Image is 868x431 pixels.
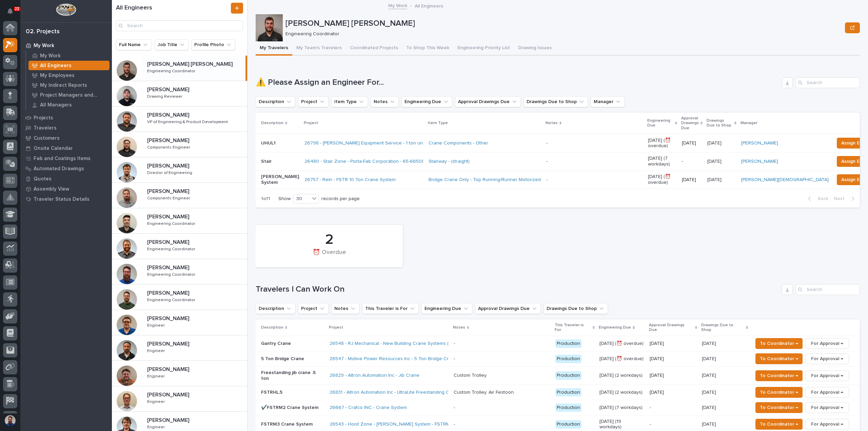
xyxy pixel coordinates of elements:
[702,355,717,362] p: [DATE]
[116,39,152,50] button: Full Name
[20,184,112,194] a: Assembly View
[261,370,324,381] p: Freestanding jib crane .5 ton
[147,195,192,201] p: Components Engineer
[650,373,696,378] p: [DATE]
[741,177,829,183] a: [PERSON_NAME][DEMOGRAPHIC_DATA]
[814,196,828,202] span: Back
[261,390,324,395] p: FSTRHL.5
[147,398,166,404] p: Engineer
[681,115,699,132] p: Approval Drawings Due
[555,388,581,397] div: Production
[707,117,733,130] p: Drawings Due to Shop
[421,303,472,314] button: Engineering Due
[599,341,644,347] p: [DATE] (⏰ overdue)
[40,73,75,79] p: My Employees
[147,347,166,353] p: Engineer
[401,96,452,107] button: Engineering Due
[26,51,112,60] a: My Work
[755,387,803,398] button: To Coordinator →
[34,166,84,172] p: Automated Drawings
[256,285,779,294] h1: Travelers I Can Work On
[112,285,247,310] a: [PERSON_NAME][PERSON_NAME] Engineering CoordinatorEngineering Coordinator
[112,386,247,412] a: [PERSON_NAME][PERSON_NAME] EngineerEngineer
[26,71,112,80] a: My Employees
[741,119,757,127] p: Manager
[112,81,247,106] a: [PERSON_NAME][PERSON_NAME] Drawing ReviewerDrawing Reviewer
[40,82,87,89] p: My Indirect Reports
[591,96,625,107] button: Manager
[278,196,291,202] p: Show
[112,157,247,183] a: [PERSON_NAME][PERSON_NAME] Director of EngineeringDirector of Engineering
[555,420,581,429] div: Production
[647,117,673,130] p: Engineering Due
[294,195,310,202] div: 30
[415,2,443,9] p: All Engineers
[702,404,717,411] p: [DATE]
[256,336,860,351] tr: Gantry Crane26548 - RJ Mechanical - New Building Crane Systems (Phase 3) - Production[DATE] (⏰ ov...
[292,41,346,56] button: My Team's Travelers
[555,321,591,334] p: This Traveler is For
[40,53,61,59] p: My Work
[388,1,407,9] a: My Work
[811,420,843,428] span: For Approval →
[20,133,112,143] a: Customers
[331,303,359,314] button: Notes
[811,388,843,396] span: For Approval →
[267,249,391,263] div: ⏰ Overdue
[429,159,470,164] a: Stairway - (straight)
[34,186,69,192] p: Assembly View
[555,371,581,380] div: Production
[147,144,192,150] p: Components Engineer
[15,6,19,11] p: 22
[330,422,485,427] a: 26543 - Hoist Zone - [PERSON_NAME] System - FSTRM3 Crane System
[256,78,779,87] h1: ⚠️ Please Assign an Engineer For...
[834,196,849,202] span: Next
[555,355,581,363] div: Production
[454,422,455,427] div: -
[650,390,696,395] p: [DATE]
[453,324,465,331] p: Notes
[331,96,368,107] button: Item Type
[256,41,292,56] button: My Travelers
[261,159,299,164] p: Stair
[56,3,76,16] img: Workspace Logo
[285,19,842,28] p: [PERSON_NAME] [PERSON_NAME]
[147,390,191,398] p: [PERSON_NAME]
[34,176,52,182] p: Quotes
[191,39,235,50] button: Profile Photo
[116,20,243,31] input: Search
[371,96,399,107] button: Notes
[147,339,191,347] p: [PERSON_NAME]
[147,161,191,169] p: [PERSON_NAME]
[707,176,723,183] p: [DATE]
[805,338,849,349] button: For Approval →
[26,100,112,110] a: All Managers
[755,419,803,430] button: To Coordinator →
[261,356,324,362] p: 5 Ton Bridge Crane
[805,370,849,381] button: For Approval →
[805,402,849,413] button: For Approval →
[285,31,840,37] p: Engineering Coordinator
[702,420,717,427] p: [DATE]
[147,365,191,373] p: [PERSON_NAME]
[304,119,318,127] p: Project
[795,77,860,88] input: Search
[650,341,696,347] p: [DATE]
[755,338,803,349] button: To Coordinator →
[803,196,831,202] button: Back
[147,246,197,252] p: Engineering Coordinator
[256,96,295,107] button: Description
[648,156,676,167] p: [DATE] (7 workdays)
[40,92,107,98] p: Project Managers and Engineers
[256,303,295,314] button: Description
[147,212,191,220] p: [PERSON_NAME]
[650,422,696,427] p: -
[256,351,860,367] tr: 5 Ton Bridge Crane26547 - Motive Power Resources Inc - 5 Ton Bridge Crane - Production[DATE] (⏰ o...
[702,388,717,395] p: [DATE]
[20,163,112,174] a: Automated Drawings
[256,385,860,400] tr: FSTRHL.526831 - Altron Automation Inc - UltraLite Freestanding Crane Custom Trolley. Air Festoon....
[453,41,514,56] button: Engineering Priority List
[147,111,191,118] p: [PERSON_NAME]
